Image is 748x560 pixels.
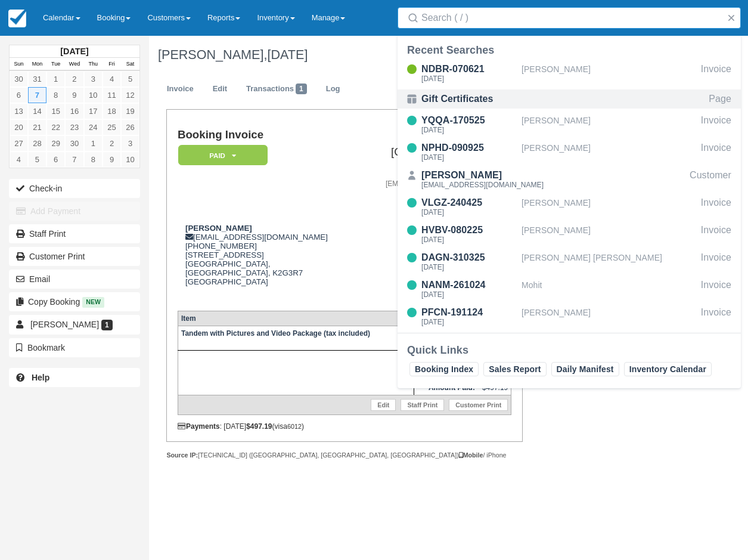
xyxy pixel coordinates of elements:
div: PFCN-191124 [421,305,517,320]
a: 4 [103,71,121,87]
div: Gift Certificates [421,92,517,106]
a: 12 [121,87,139,103]
a: 21 [28,119,46,135]
th: Fri [103,58,121,71]
a: 16 [65,103,83,119]
div: [EMAIL_ADDRESS][DOMAIN_NAME] [421,181,544,188]
a: 8 [46,87,65,103]
a: Gift CertificatesPage [398,89,741,109]
input: Search ( / ) [421,7,722,29]
div: [PERSON_NAME] [421,168,544,182]
div: NPHD-090925 [421,141,517,155]
a: 9 [65,87,83,103]
strong: Tandem with Pictures and Video Package (tax included) [181,329,370,338]
address: 1-844-200-KMPH (5674) or Local: [PHONE_NUMBER] [EMAIL_ADDRESS][DOMAIN_NAME] [DOMAIN_NAME] [353,158,507,199]
div: YQQA-170525 [421,113,517,128]
div: [PERSON_NAME] [522,62,696,85]
a: Help [9,368,140,387]
div: Customer [690,168,731,191]
a: 3 [121,135,139,151]
a: NPHD-090925[DATE][PERSON_NAME]Invoice [398,141,741,163]
a: 22 [46,119,65,135]
div: : [DATE] (visa ) [178,422,511,431]
a: 15 [46,103,65,119]
th: Tue [46,58,65,71]
a: 20 [10,119,28,135]
div: [DATE] [421,126,517,134]
div: [PERSON_NAME] [522,305,696,328]
div: [DATE] [421,264,517,271]
button: Add Payment [9,202,140,221]
div: Invoice [701,223,731,246]
a: Booking Index [409,362,479,376]
a: DAGN-310325[DATE][PERSON_NAME] [PERSON_NAME]Invoice [398,250,741,273]
th: Thu [84,58,103,71]
th: Sat [121,58,139,71]
a: 5 [28,151,46,168]
div: Invoice [701,250,731,273]
span: 1 [296,83,307,94]
strong: Payments [178,422,220,431]
img: checkfront-main-nav-mini-logo.png [8,10,26,27]
div: Invoice [701,113,731,136]
th: Item [178,311,414,326]
a: 14 [28,103,46,119]
a: NANM-261024[DATE]MohitInvoice [398,278,741,301]
div: Quick Links [407,343,731,357]
a: Paid [178,144,263,166]
a: 4 [10,151,28,168]
div: Invoice [701,141,731,163]
a: 10 [84,87,103,103]
a: 6 [10,87,28,103]
div: Invoice [701,62,731,85]
div: [DATE] [421,291,517,298]
div: DAGN-310325 [421,250,517,265]
div: [EMAIL_ADDRESS][DOMAIN_NAME] [PHONE_NUMBER] [STREET_ADDRESS] [GEOGRAPHIC_DATA], [GEOGRAPHIC_DATA]... [178,224,349,301]
span: 1 [101,320,113,330]
div: [DATE] [421,209,517,216]
a: 18 [103,103,121,119]
a: 5 [121,71,139,87]
div: Invoice [701,196,731,218]
div: [PERSON_NAME] [522,113,696,136]
a: Customer Print [449,399,508,411]
a: 24 [84,119,103,135]
strong: Source IP: [166,451,198,459]
small: 6012 [287,423,302,430]
em: Paid [178,145,268,166]
a: [PERSON_NAME] 1 [9,315,140,334]
div: NDBR-070621 [421,62,517,76]
button: Copy Booking New [9,292,140,311]
a: 7 [65,151,83,168]
a: Daily Manifest [551,362,619,376]
h1: [PERSON_NAME], [158,48,701,62]
a: NDBR-070621[DATE][PERSON_NAME]Invoice [398,62,741,85]
strong: $497.19 [246,422,272,431]
a: Customer Print [9,247,140,266]
a: 23 [65,119,83,135]
a: 30 [65,135,83,151]
a: Edit [204,78,236,101]
a: 17 [84,103,103,119]
a: 2 [65,71,83,87]
a: 3 [84,71,103,87]
a: Sales Report [483,362,546,376]
strong: Mobile [459,451,483,459]
a: VLGZ-240425[DATE][PERSON_NAME]Invoice [398,196,741,218]
div: Recent Searches [407,43,731,57]
div: HVBV-080225 [421,223,517,237]
a: 25 [103,119,121,135]
a: Staff Print [9,224,140,243]
b: Help [32,373,49,382]
a: 26 [121,119,139,135]
div: [TECHNICAL_ID] ([GEOGRAPHIC_DATA], [GEOGRAPHIC_DATA], [GEOGRAPHIC_DATA]) / iPhone [166,451,522,460]
a: 31 [28,71,46,87]
button: Check-in [9,179,140,198]
a: Log [317,78,349,101]
a: 1 [84,135,103,151]
strong: [PERSON_NAME] [185,224,252,233]
div: Invoice [701,305,731,328]
a: 6 [46,151,65,168]
a: HVBV-080225[DATE][PERSON_NAME]Invoice [398,223,741,246]
a: 7 [28,87,46,103]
